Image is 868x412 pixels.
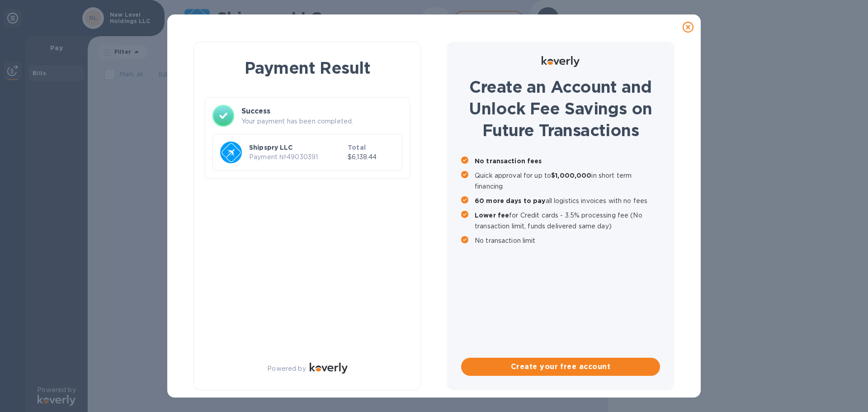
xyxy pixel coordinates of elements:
[551,172,591,179] b: $1,000,000
[310,363,348,374] img: Logo
[542,56,580,67] img: Logo
[461,76,660,141] h1: Create an Account and Unlock Fee Savings on Future Transactions
[475,195,660,206] p: all logistics invoices with no fees
[348,152,395,162] p: $6,138.44
[461,358,660,376] button: Create your free account
[475,157,542,165] b: No transaction fees
[468,361,653,372] span: Create your free account
[475,197,546,204] b: 60 more days to pay
[241,106,402,117] h3: Success
[249,143,344,152] p: Shipspry LLC
[348,144,366,151] b: Total
[208,57,406,79] h1: Payment Result
[475,212,509,219] b: Lower fee
[249,152,344,162] p: Payment № 49030391
[475,170,660,192] p: Quick approval for up to in short term financing
[267,364,306,374] p: Powered by
[241,117,402,126] p: Your payment has been completed.
[475,235,660,246] p: No transaction limit
[475,210,660,232] p: for Credit cards - 3.5% processing fee (No transaction limit, funds delivered same day)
